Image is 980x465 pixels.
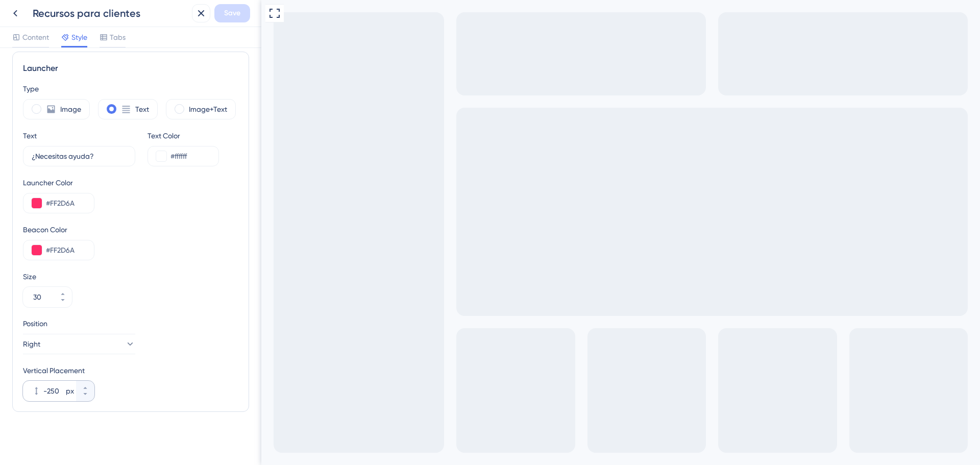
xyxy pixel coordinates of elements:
[110,31,126,43] span: Tabs
[9,2,74,14] span: ¿Necesitas ayuda?
[135,103,149,115] label: Text
[23,177,94,189] div: Launcher Color
[224,7,240,19] span: Save
[76,391,94,401] button: px
[23,317,135,330] div: Position
[81,4,83,12] div: 3
[214,4,250,22] button: Save
[71,31,87,43] span: Style
[23,334,135,354] button: Right
[43,385,64,397] input: px
[23,224,238,236] div: Beacon Color
[22,31,49,43] span: Content
[23,62,238,75] div: Launcher
[60,103,81,115] label: Image
[23,83,238,95] div: Type
[33,6,188,20] div: Recursos para clientes
[23,364,94,377] div: Vertical Placement
[148,130,219,142] div: Text Color
[32,151,127,162] input: Get Started
[23,338,40,350] span: Right
[76,381,94,391] button: px
[23,130,37,142] div: Text
[189,103,227,115] label: Image+Text
[23,271,238,283] div: Size
[66,385,74,397] div: px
